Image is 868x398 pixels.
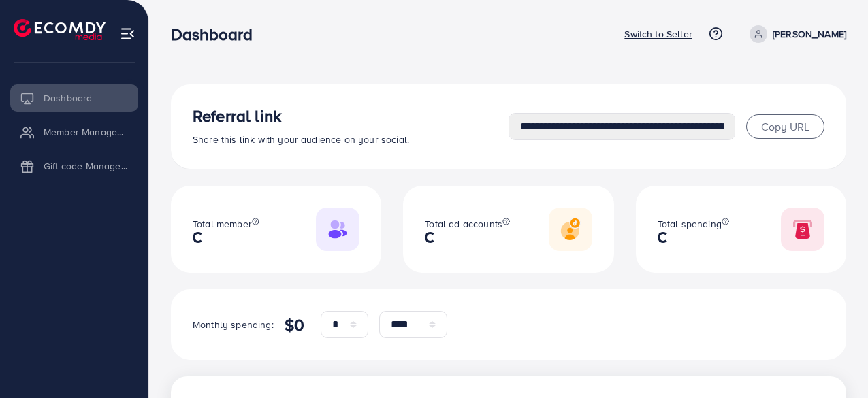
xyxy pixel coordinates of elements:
img: Responsive image [316,208,359,251]
p: [PERSON_NAME] [773,26,846,42]
span: Total member [193,217,252,231]
span: Copy URL [761,119,809,134]
img: logo [14,19,106,40]
h3: Referral link [193,106,509,126]
img: Responsive image [781,208,824,251]
p: Monthly spending: [193,316,274,333]
h3: Dashboard [171,24,263,44]
button: Copy URL [746,114,824,139]
p: Switch to Seller [624,26,692,42]
a: [PERSON_NAME] [744,25,846,43]
span: Total spending [658,217,722,231]
span: Total ad accounts [425,217,502,231]
img: menu [120,26,135,42]
h4: $0 [285,315,304,335]
img: Responsive image [549,208,592,251]
span: Share this link with your audience on your social. [193,133,409,146]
